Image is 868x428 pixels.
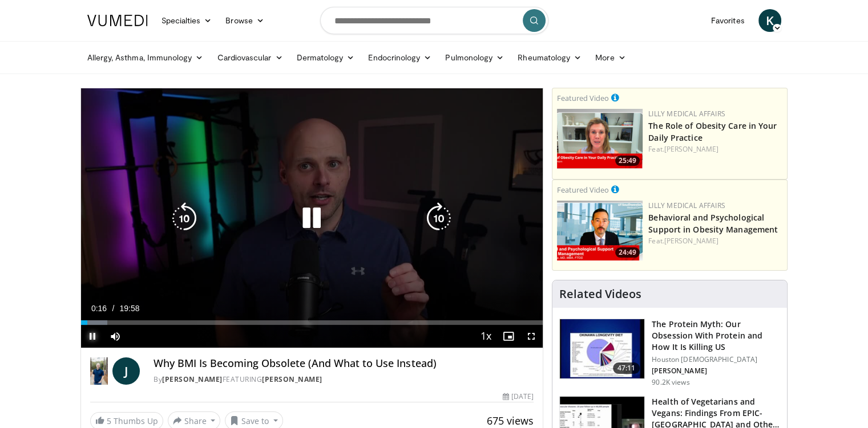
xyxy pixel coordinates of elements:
a: [PERSON_NAME] [262,374,322,384]
a: Allergy, Asthma, Immunology [80,46,211,69]
p: 90.2K views [652,378,689,387]
a: [PERSON_NAME] [664,144,718,154]
button: Enable picture-in-picture mode [497,325,520,348]
a: 24:49 [557,201,643,260]
span: 25:49 [615,156,640,166]
span: 19:58 [120,304,140,313]
a: K [758,9,781,32]
a: Dermatology [290,46,362,69]
img: Dr. Jordan Rennicke [90,357,108,385]
a: Browse [219,9,271,32]
div: By FEATURING [154,374,534,385]
a: [PERSON_NAME] [162,374,223,384]
div: Progress Bar [81,320,543,325]
img: e1208b6b-349f-4914-9dd7-f97803bdbf1d.png.150x105_q85_crop-smart_upscale.png [557,109,643,169]
span: 24:49 [615,247,640,258]
a: Specialties [155,9,219,32]
a: Pulmonology [438,46,511,69]
h3: The Protein Myth: Our Obsession With Protein and How It Is Killing US [652,319,780,353]
a: Endocrinology [361,46,438,69]
small: Featured Video [557,185,609,195]
small: Featured Video [557,93,609,103]
img: ba3304f6-7838-4e41-9c0f-2e31ebde6754.png.150x105_q85_crop-smart_upscale.png [557,201,643,260]
a: Behavioral and Psychological Support in Obesity Management [648,212,778,235]
h4: Why BMI Is Becoming Obsolete (And What to Use Instead) [154,357,534,370]
div: Feat. [648,236,782,246]
button: Mute [104,325,127,348]
button: Fullscreen [520,325,543,348]
button: Pause [81,325,104,348]
a: Rheumatology [511,46,588,69]
input: Search topics, interventions [320,7,548,34]
span: 675 views [487,414,534,427]
a: 47:11 The Protein Myth: Our Obsession With Protein and How It Is Killing US Houston [DEMOGRAPHIC_... [559,319,780,387]
img: b7b8b05e-5021-418b-a89a-60a270e7cf82.150x105_q85_crop-smart_upscale.jpg [560,319,644,378]
a: Lilly Medical Affairs [648,109,725,119]
h4: Related Videos [559,287,641,301]
a: [PERSON_NAME] [664,236,718,246]
p: [PERSON_NAME] [652,366,780,376]
span: / [112,304,115,313]
video-js: Video Player [81,88,543,348]
a: Cardiovascular [210,46,289,69]
a: Favorites [704,9,752,32]
div: [DATE] [503,392,534,402]
span: 47:11 [613,362,640,374]
p: Houston [DEMOGRAPHIC_DATA] [652,355,780,364]
button: Playback Rate [474,325,497,348]
div: Feat. [648,144,782,154]
a: The Role of Obesity Care in Your Daily Practice [648,120,777,143]
span: 5 [107,415,111,426]
a: More [588,46,632,69]
a: J [112,357,140,385]
a: Lilly Medical Affairs [648,201,725,210]
span: 0:16 [91,304,107,313]
a: 25:49 [557,109,643,169]
img: VuMedi Logo [87,15,148,26]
